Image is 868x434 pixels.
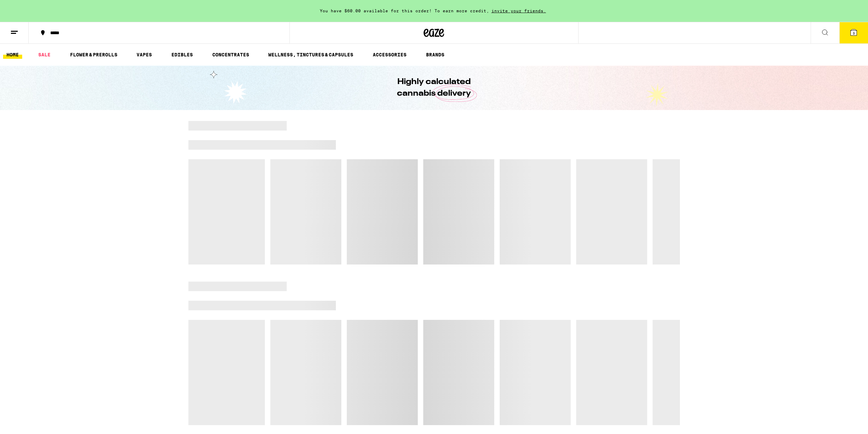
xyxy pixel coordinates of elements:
h1: Highly calculated cannabis delivery [378,76,490,99]
a: EDIBLES [168,51,196,59]
a: VAPES [133,51,155,59]
span: invite your friends. [489,9,549,13]
span: 3 [853,31,855,35]
button: 3 [839,22,868,43]
a: SALE [35,51,54,59]
span: You have $60.00 available for this order! To earn more credit, [320,9,489,13]
a: FLOWER & PREROLLS [67,51,121,59]
a: ACCESSORIES [369,51,410,59]
a: HOME [3,51,22,59]
a: BRANDS [423,51,448,59]
a: WELLNESS, TINCTURES & CAPSULES [265,51,357,59]
a: CONCENTRATES [209,51,253,59]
